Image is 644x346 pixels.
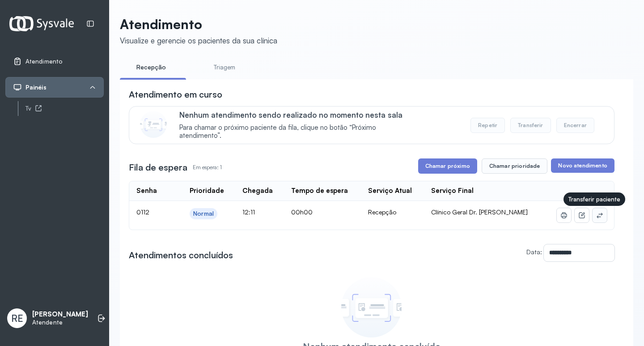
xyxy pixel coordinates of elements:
[341,277,402,337] img: Imagem de empty state
[418,158,477,174] button: Chamar próximo
[291,187,348,195] div: Tempo de espera
[129,88,222,101] h3: Atendimento em curso
[431,187,474,195] div: Serviço Final
[129,249,233,261] h3: Atendimentos concluídos
[556,118,594,133] button: Encerrar
[526,248,542,256] label: Data:
[431,208,528,216] span: Clínico Geral Dr. [PERSON_NAME]
[32,319,88,326] p: Atendente
[193,210,214,218] div: Normal
[368,208,417,216] div: Recepção
[482,158,548,174] button: Chamar prioridade
[179,110,416,120] p: Nenhum atendimento sendo realizado no momento nesta sala
[190,187,224,195] div: Prioridade
[25,84,47,91] span: Painéis
[9,16,74,31] img: Logotipo do estabelecimento
[136,208,149,216] span: 0112
[510,118,551,133] button: Transferir
[179,124,416,141] span: Para chamar o próximo paciente da fila, clique no botão “Próximo atendimento”.
[193,60,256,75] a: Triagem
[551,158,614,173] button: Novo atendimento
[193,161,222,174] p: Em espera: 1
[136,187,157,195] div: Senha
[242,187,273,195] div: Chegada
[291,208,313,216] span: 00h00
[120,16,277,32] p: Atendimento
[120,60,182,75] a: Recepção
[25,103,104,114] a: Tv
[32,310,88,319] p: [PERSON_NAME]
[120,36,277,45] div: Visualize e gerencie os pacientes da sua clínica
[368,187,412,195] div: Serviço Atual
[470,118,505,133] button: Repetir
[242,208,255,216] span: 12:11
[129,161,187,174] h3: Fila de espera
[140,111,167,138] img: Imagem de CalloutCard
[13,57,96,66] a: Atendimento
[25,105,104,112] div: Tv
[25,58,62,65] span: Atendimento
